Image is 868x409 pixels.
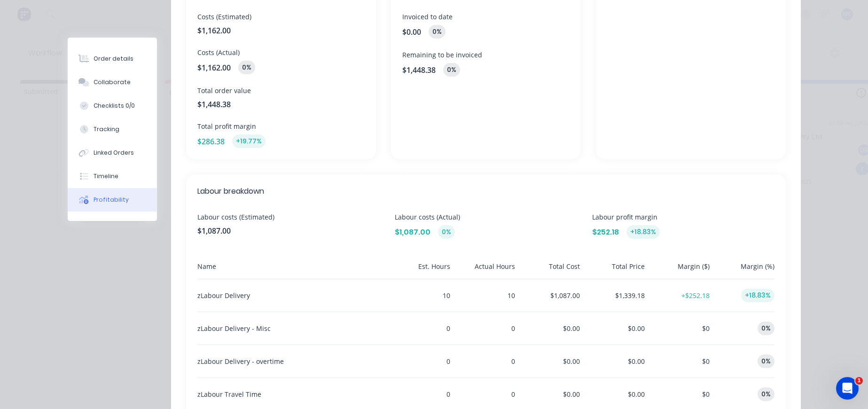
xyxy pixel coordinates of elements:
[68,165,157,188] button: Timeline
[197,86,365,95] span: Total order value
[197,261,385,279] div: Name
[94,172,118,181] div: Timeline
[429,25,446,39] div: 0 %
[454,312,515,345] div: 0
[758,387,774,401] div: 0%
[197,136,225,147] span: $286.38
[592,212,774,222] span: Labour profit margin
[389,312,450,345] div: 0
[836,377,859,400] iframe: Intercom live chat
[519,261,580,279] div: Total Cost
[197,62,231,73] span: $1,162.00
[713,261,774,279] div: Margin (%)
[758,354,774,368] div: 0%
[232,134,266,148] div: +19.77%
[402,26,421,38] span: $0.00
[389,345,450,378] div: 0
[68,71,157,94] button: Collaborate
[438,225,455,239] div: 0%
[197,345,385,378] div: zLabour Delivery - overtime
[197,47,365,57] span: Costs (Actual)
[68,94,157,118] button: Checklists 0/0
[197,312,385,345] div: zLabour Delivery - Misc
[402,12,570,22] span: Invoiced to date
[702,389,710,399] button: $0
[702,324,710,333] span: $0
[389,279,450,312] div: 10
[94,149,134,157] div: Linked Orders
[395,212,577,222] span: Labour costs (Actual)
[454,345,515,378] div: 0
[855,377,863,385] span: 1
[68,141,157,165] button: Linked Orders
[389,261,450,279] div: Est. Hours
[649,261,710,279] div: Margin ($)
[94,196,129,204] div: Profitability
[592,227,619,238] span: $252.18
[519,345,580,378] div: $0.00
[197,225,380,236] span: $1,087.00
[94,102,135,110] div: Checklists 0/0
[197,25,365,36] span: $1,162.00
[454,279,515,312] div: 10
[681,291,710,300] button: +$252.18
[626,225,660,239] div: +18.83%
[702,390,710,399] span: $0
[758,322,774,335] div: 0%
[197,279,385,312] div: zLabour Delivery
[238,61,255,74] div: 0%
[94,125,119,134] div: Tracking
[584,261,645,279] div: Total Price
[584,345,645,378] div: $0.00
[94,78,131,87] div: Collaborate
[584,279,645,312] div: $1,339.18
[395,227,430,238] span: $1,087.00
[68,47,157,71] button: Order details
[197,12,365,22] span: Costs (Estimated)
[68,188,157,212] button: Profitability
[741,289,774,302] div: +18.83%
[197,212,380,222] span: Labour costs (Estimated)
[702,356,710,366] button: $0
[68,118,157,141] button: Tracking
[519,312,580,345] div: $0.00
[702,323,710,333] button: $0
[454,261,515,279] div: Actual Hours
[402,50,570,60] span: Remaining to be invoiced
[94,55,133,63] div: Order details
[584,312,645,345] div: $0.00
[402,64,436,76] span: $1,448.38
[197,186,774,197] span: Labour breakdown
[519,279,580,312] div: $1,087.00
[197,99,365,110] span: $1,448.38
[197,121,365,131] span: Total profit margin
[443,63,460,77] div: 0 %
[702,357,710,366] span: $0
